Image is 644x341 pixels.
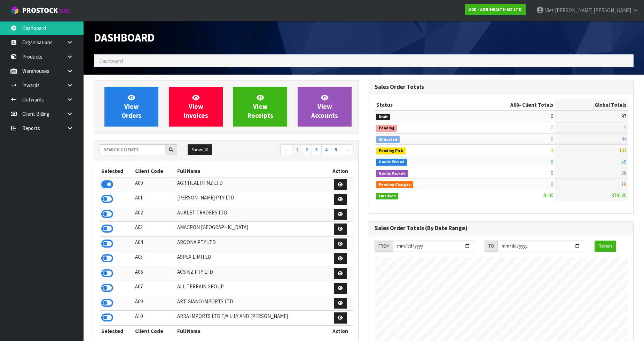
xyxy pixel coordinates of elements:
[595,241,616,252] button: Refresh
[175,251,328,266] td: ASPEX LIMITED
[612,192,626,199] span: 379120
[175,325,328,336] th: Full Name
[624,124,626,131] span: 9
[302,144,312,156] a: 2
[169,87,223,127] a: ViewInvoices
[311,93,338,120] span: View Accounts
[621,136,626,142] span: 44
[551,169,553,176] span: 0
[621,113,626,120] span: 97
[175,236,328,251] td: AROONA PTY LTD
[621,158,626,165] span: 59
[341,144,353,156] a: →
[376,181,413,188] span: Pending Charges
[555,99,628,111] th: Global Totals
[375,241,393,252] div: FROM
[233,87,287,127] a: ViewReceipts
[621,181,626,188] span: 16
[551,124,553,131] span: 0
[328,325,353,336] th: Action
[175,207,328,222] td: AUKLET TRADERS LTD
[133,192,175,207] td: A01
[551,158,553,165] span: 0
[545,7,592,14] span: Viet [PERSON_NAME]
[375,84,628,90] h3: Sales Order Totals
[331,144,341,156] a: 5
[551,181,553,188] span: 0
[133,177,175,192] td: A00
[133,251,175,266] td: A05
[328,166,353,177] th: Action
[133,266,175,281] td: A06
[94,30,155,45] span: Dashboard
[133,311,175,326] td: A10
[376,170,408,177] span: Goods Packed
[133,222,175,237] td: A03
[184,93,208,120] span: View Invoices
[175,177,328,192] td: AGRIHEALTH NZ LTD
[248,93,273,120] span: View Receipts
[175,192,328,207] td: [PERSON_NAME] PTY LTD
[551,147,553,153] span: 2
[99,58,123,64] span: Dashboard
[551,113,553,120] span: 0
[175,281,328,296] td: ALL TERRAIN GROUP
[594,7,631,14] span: [PERSON_NAME]
[100,166,133,177] th: Selected
[231,144,353,157] nav: Page navigation
[59,8,70,14] small: WMS
[133,296,175,311] td: A09
[312,144,322,156] a: 3
[292,144,302,156] a: 1
[175,166,328,177] th: Full Name
[321,144,331,156] a: 4
[621,169,626,176] span: 35
[133,207,175,222] td: A02
[133,166,175,177] th: Client Code
[133,281,175,296] td: A07
[375,99,458,111] th: Status
[22,6,58,15] span: ProStock
[100,144,165,155] input: Search clients
[465,4,526,15] a: A00 - AGRIHEALTH NZ LTD
[100,325,133,336] th: Selected
[469,7,522,13] strong: A00 - AGRIHEALTH NZ LTD
[510,101,519,108] span: A00
[10,6,19,15] img: cube-alt.png
[175,311,328,326] td: ARRA IMPORTS LTD T/A LILY AND [PERSON_NAME]
[543,192,553,199] span: 8190
[188,144,212,156] button: Show: 10
[376,114,390,121] span: Draft
[175,266,328,281] td: ACS NZ PTY LTD
[551,136,553,142] span: 0
[104,87,158,127] a: ViewOrders
[485,241,497,252] div: TO
[133,236,175,251] td: A04
[376,136,400,143] span: Allocated
[376,159,407,166] span: Goods Picked
[376,147,406,154] span: Pending Pick
[375,225,628,232] h3: Sales Order Totals (By Date Range)
[298,87,352,127] a: ViewAccounts
[175,296,328,311] td: ARTIGIANO IMPORTS LTD
[121,93,142,120] span: View Orders
[619,147,626,153] span: 131
[458,99,555,111] th: - Client Totals
[376,193,398,200] span: Finalised
[175,222,328,237] td: AMACRON [GEOGRAPHIC_DATA]
[376,125,397,132] span: Pending
[133,325,175,336] th: Client Code
[280,144,292,156] a: ←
